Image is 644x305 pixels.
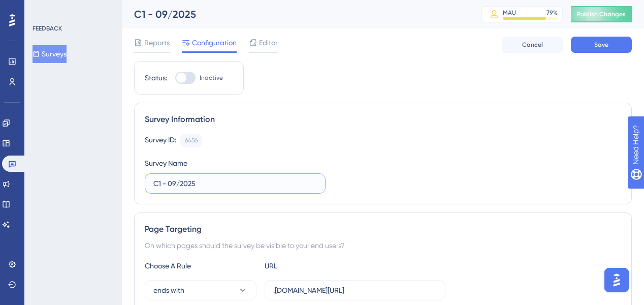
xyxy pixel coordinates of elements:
[502,37,563,53] button: Cancel
[522,41,543,49] span: Cancel
[259,37,278,49] span: Editor
[571,37,632,53] button: Save
[571,6,632,22] button: Publish Changes
[153,284,184,296] span: ends with
[24,3,63,15] span: Need Help?
[33,45,67,63] button: Surveys
[503,9,516,17] div: MAU
[145,134,176,147] div: Survey ID:
[145,280,256,300] button: ends with
[145,239,621,252] div: On which pages should the survey be visible to your end users?
[185,136,198,144] div: 6456
[134,7,456,21] div: C1 - 09/2025
[192,37,237,49] span: Configuration
[546,9,558,17] div: 79 %
[145,223,621,235] div: Page Targeting
[145,72,167,84] div: Status:
[273,285,437,296] input: yourwebsite.com/path
[153,178,317,189] input: Type your Survey name
[577,10,626,18] span: Publish Changes
[145,157,187,169] div: Survey Name
[33,24,62,33] div: FEEDBACK
[144,37,170,49] span: Reports
[594,41,608,49] span: Save
[145,113,621,126] div: Survey Information
[200,74,223,82] span: Inactive
[145,260,256,272] div: Choose A Rule
[265,260,376,272] div: URL
[601,265,632,295] iframe: UserGuiding AI Assistant Launcher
